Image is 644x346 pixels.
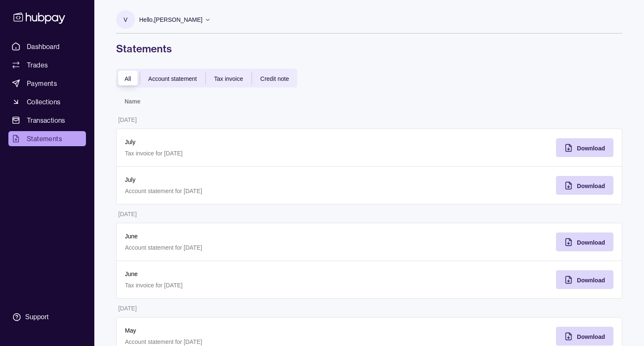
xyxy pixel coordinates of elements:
a: Transactions [8,113,86,128]
p: [DATE] [118,211,137,217]
p: May [125,326,361,335]
a: Trades [8,57,86,72]
button: Download [556,270,613,289]
span: Payments [27,78,57,88]
span: Statements [27,134,62,144]
p: July [125,175,361,184]
button: Download [556,232,613,251]
span: Download [577,333,605,340]
div: Support [25,312,49,322]
a: Dashboard [8,39,86,54]
div: documentTypes [116,69,297,88]
p: Account statement for [DATE] [125,243,361,252]
p: June [125,232,361,241]
a: Collections [8,94,86,109]
span: Dashboard [27,41,60,52]
p: Tax invoice for [DATE] [125,149,361,158]
span: Download [577,145,605,152]
p: [DATE] [118,116,137,123]
span: Download [577,183,605,189]
button: Download [556,138,613,157]
span: Trades [27,60,48,70]
span: All [125,75,131,82]
p: V [124,15,127,24]
span: Collections [27,97,60,107]
p: Name [125,98,140,105]
span: Tax invoice [214,75,243,82]
span: Credit note [260,75,289,82]
p: June [125,269,361,279]
a: Payments [8,76,86,91]
h1: Statements [116,42,622,55]
button: Download [556,176,613,195]
p: July [125,137,361,147]
p: Account statement for [DATE] [125,186,361,196]
p: Tax invoice for [DATE] [125,281,361,290]
span: Download [577,239,605,246]
a: Statements [8,131,86,146]
p: Hello, [PERSON_NAME] [139,15,203,24]
p: [DATE] [118,305,137,312]
a: Support [8,308,86,326]
span: Download [577,277,605,284]
button: Download [556,327,613,346]
span: Transactions [27,115,65,125]
span: Account statement [148,75,197,82]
